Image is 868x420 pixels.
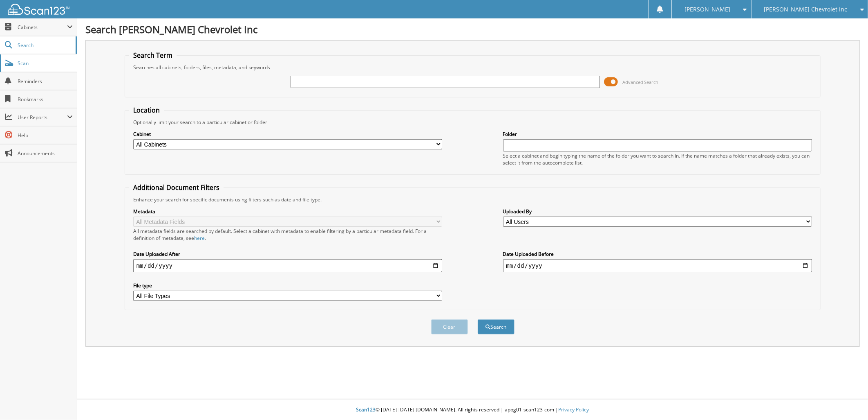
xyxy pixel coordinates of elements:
span: Reminders [18,78,73,85]
label: File type [133,282,443,289]
a: here [194,235,205,242]
img: scan123-logo-white.svg [8,4,69,15]
span: Scan123 [356,406,376,413]
label: Uploaded By [503,208,812,215]
label: Date Uploaded Before [503,251,812,257]
div: Searches all cabinets, folders, files, metadata, and keywords [129,64,817,71]
h1: Search [PERSON_NAME] Chevrolet Inc [85,23,860,36]
div: Enhance your search for specific documents using filters such as date and file type. [129,196,817,203]
span: Help [18,132,73,139]
input: start [133,259,443,272]
div: Select a cabinet and begin typing the name of the folder you want to search in. If the name match... [503,152,812,166]
iframe: Chat Widget [827,381,868,420]
span: Cabinets [18,24,67,31]
span: Advanced Search [622,79,659,85]
span: Announcements [18,150,73,157]
button: Clear [431,319,468,334]
label: Metadata [133,208,443,215]
div: Optionally limit your search to a particular cabinet or folder [129,119,817,126]
legend: Location [129,106,164,115]
span: [PERSON_NAME] Chevrolet Inc [764,7,848,12]
label: Folder [503,131,812,138]
span: [PERSON_NAME] [685,7,730,12]
div: All metadata fields are searched by default. Select a cabinet with metadata to enable filtering b... [133,228,443,242]
a: Privacy Policy [559,406,589,413]
input: end [503,259,812,272]
button: Search [478,319,515,334]
span: Search [18,42,72,49]
legend: Search Term [129,51,177,60]
span: Scan [18,60,73,67]
span: Bookmarks [18,96,73,103]
label: Date Uploaded After [133,251,443,257]
label: Cabinet [133,131,443,138]
div: © [DATE]-[DATE] [DOMAIN_NAME]. All rights reserved | appg01-scan123-com | [77,400,868,420]
span: User Reports [18,114,67,121]
legend: Additional Document Filters [129,183,224,192]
